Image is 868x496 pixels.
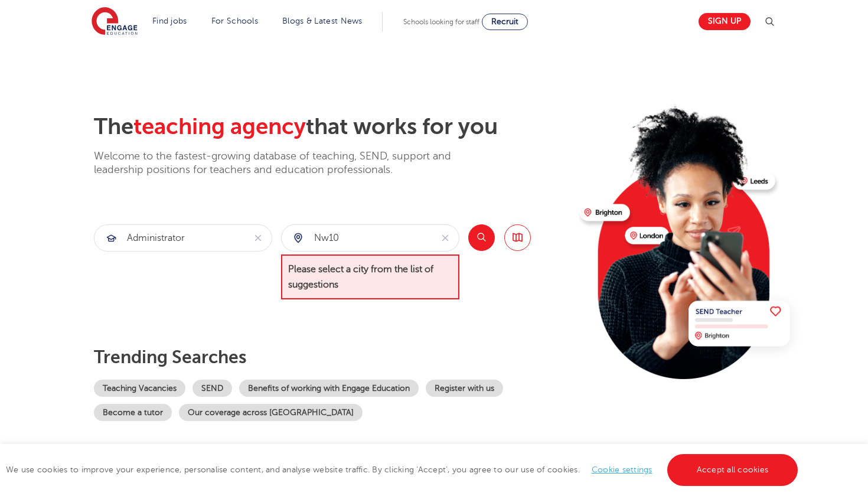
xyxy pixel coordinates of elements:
[281,224,459,252] div: Submit
[179,404,363,421] a: Our coverage across [GEOGRAPHIC_DATA]
[699,13,750,30] a: Sign up
[281,254,459,300] span: Please select a city from the list of suggestions
[403,18,479,26] span: Schools looking for staff
[239,380,419,397] a: Benefits of working with Engage Education
[133,114,306,139] span: teaching agency
[94,225,244,251] input: Submit
[94,224,272,252] div: Submit
[468,224,495,251] button: Search
[94,113,570,141] h2: The that works for you
[282,225,432,251] input: Submit
[94,149,484,177] p: Welcome to the fastest-growing database of teaching, SEND, support and leadership positions for t...
[426,380,503,397] a: Register with us
[667,454,798,486] a: Accept all cookies
[192,380,232,397] a: SEND
[6,465,801,474] span: We use cookies to improve your experience, personalise content, and analyse website traffic. By c...
[211,17,258,25] a: For Schools
[94,404,172,421] a: Become a tutor
[244,225,272,251] button: Clear
[282,17,363,25] a: Blogs & Latest News
[152,17,187,25] a: Find jobs
[432,225,459,251] button: Clear
[592,465,652,474] a: Cookie settings
[94,347,570,368] p: Trending searches
[94,380,185,397] a: Teaching Vacancies
[92,7,138,37] img: Engage Education
[482,14,528,30] a: Recruit
[491,17,518,26] span: Recruit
